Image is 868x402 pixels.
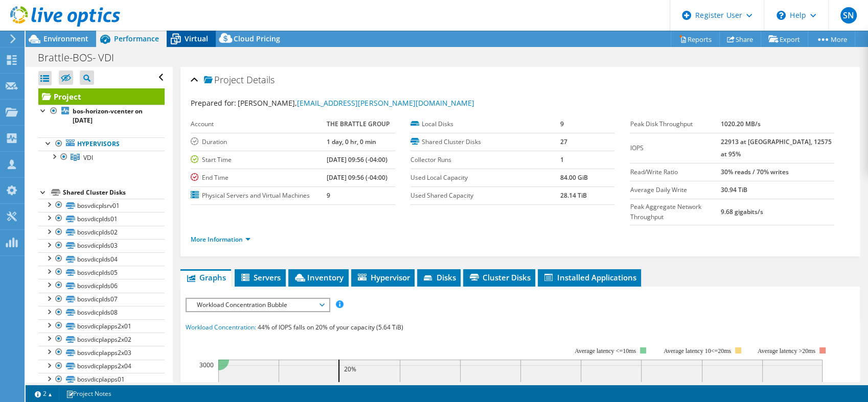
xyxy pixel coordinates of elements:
label: Duration [191,137,326,147]
label: Peak Aggregate Network Throughput [630,202,720,222]
span: Inventory [293,272,344,282]
span: Installed Applications [543,272,636,282]
b: 84.00 GiB [560,173,588,182]
span: Workload Concentration: [186,323,256,332]
text: Average latency >20ms [758,347,815,354]
label: End Time [191,173,326,183]
span: Environment [43,34,88,43]
span: Virtual [185,34,208,43]
b: 1020.20 MB/s [721,120,761,128]
b: [DATE] 09:56 (-04:00) [327,173,387,182]
label: Used Shared Capacity [410,191,560,201]
span: Hypervisor [356,272,409,282]
span: 44% of IOPS falls on 20% of your capacity (5.64 TiB) [258,323,403,332]
tspan: Average latency 10<=20ms [664,347,731,354]
b: bos-horizon-vcenter on [DATE] [73,107,143,125]
a: bosvdicplds03 [38,239,165,252]
a: [EMAIL_ADDRESS][PERSON_NAME][DOMAIN_NAME] [297,98,474,108]
b: 1 day, 0 hr, 0 min [327,137,376,146]
a: Project Notes [59,387,119,400]
a: bosvdicplapps2x03 [38,346,165,359]
a: bos-horizon-vcenter on [DATE] [38,105,165,127]
a: Hypervisors [38,137,165,151]
a: bosvdicplapps2x04 [38,360,165,373]
span: Cluster Disks [468,272,530,282]
a: bosvdicplapps01 [38,373,165,386]
label: Collector Runs [410,155,560,165]
a: bosvdicplds05 [38,266,165,279]
label: Physical Servers and Virtual Machines [191,191,326,201]
label: Average Daily Write [630,185,720,195]
b: 22913 at [GEOGRAPHIC_DATA], 12575 at 95% [721,137,832,158]
b: THE BRATTLE GROUP [327,120,390,128]
div: Shared Cluster Disks [63,186,165,199]
a: bosvdicplapps2x02 [38,333,165,346]
span: Cloud Pricing [234,34,280,43]
label: Read/Write Ratio [630,167,720,177]
label: Used Local Capacity [410,173,560,183]
span: Performance [114,34,159,43]
span: Workload Concentration Bubble [192,299,323,311]
b: [DATE] 09:56 (-04:00) [327,155,387,164]
span: SN [840,7,857,23]
a: bosvdicplds08 [38,306,165,319]
label: Prepared for: [191,98,236,108]
a: VDI [38,151,165,164]
b: 9 [560,120,564,128]
b: 30.94 TiB [721,185,747,194]
a: bosvdicplds02 [38,226,165,239]
b: 27 [560,137,567,146]
b: 1 [560,155,564,164]
span: Servers [240,272,281,282]
h1: Brattle-BOS- VDI [33,52,130,63]
a: 2 [28,387,59,400]
a: Share [719,31,761,47]
b: 30% reads / 70% writes [721,168,789,176]
a: Project [38,88,165,105]
b: 9 [327,191,330,200]
span: [PERSON_NAME], [238,98,474,108]
text: 3000 [199,361,214,369]
a: bosvdicplds04 [38,252,165,266]
b: 9.68 gigabits/s [721,207,763,216]
text: 20% [344,365,356,373]
span: Graphs [186,272,226,282]
a: bosvdicplds06 [38,279,165,292]
a: More Information [191,235,250,244]
span: Project [204,75,244,85]
a: Reports [671,31,720,47]
label: Shared Cluster Disks [410,137,560,147]
span: Disks [422,272,455,282]
a: bosvdicplds07 [38,293,165,306]
svg: \n [776,11,786,20]
a: bosvdicplsrv01 [38,199,165,212]
label: IOPS [630,143,720,153]
label: Account [191,119,326,129]
label: Local Disks [410,119,560,129]
a: More [808,31,855,47]
tspan: Average latency <=10ms [575,347,636,354]
a: bosvdicplapps2x01 [38,319,165,333]
b: 28.14 TiB [560,191,587,200]
label: Peak Disk Throughput [630,119,720,129]
span: Details [246,74,275,86]
span: VDI [83,153,93,162]
a: bosvdicplds01 [38,212,165,225]
a: Export [761,31,808,47]
label: Start Time [191,155,326,165]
